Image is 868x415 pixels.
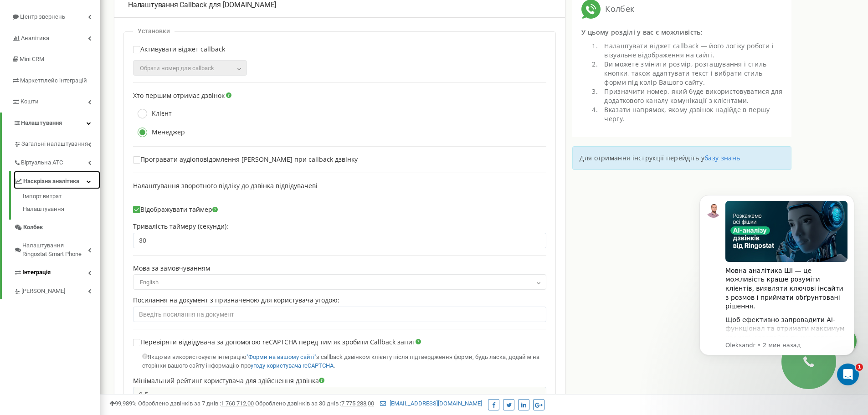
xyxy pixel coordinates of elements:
[856,364,863,371] span: 1
[133,156,358,164] label: Програвати аудіоповідомлення [PERSON_NAME] при callback дзвінку
[21,287,65,296] span: [PERSON_NAME]
[22,268,51,277] span: Інтеграція
[133,109,172,118] label: Клієнт
[138,400,254,407] span: Оброблено дзвінків за 7 днів :
[21,119,62,126] span: Налаштування
[23,203,100,214] a: Налаштування
[133,233,546,248] input: Тривалість таймеру (секунди)
[23,192,100,203] a: Імпорт витрат
[138,27,170,35] p: Установки
[140,65,214,72] span: Обрати номер для сallback
[580,154,784,163] p: Для отримання інструкції перейдіть у
[133,338,421,351] label: Перевіряти відвідувача за допомогою reCAPTCHA перед тим як зробити Callback запит
[600,41,782,60] li: Налаштувати віджет callback — його логіку роботи і візуальне відображення на сайті.
[133,265,210,272] label: Мова за замовчуванням
[600,87,782,105] li: Призначити номер, який буде використовуватися для додаткового каналу комунікації з клієнтами.
[21,35,49,41] span: Аналiтика
[600,105,782,123] li: Вказати напрямок, якому дзвінок надійде в першу чергу.
[380,400,482,407] a: [EMAIL_ADDRESS][DOMAIN_NAME]
[20,77,87,84] span: Маркетплейс інтеграцій
[837,364,859,385] iframe: Intercom live chat
[21,159,63,167] span: Віртуальна АТС
[133,128,185,137] label: Менеджер
[109,400,137,407] span: 99,989%
[23,223,43,232] span: Колбек
[20,56,44,62] span: Mini CRM
[21,140,88,149] span: Загальні налаштування
[133,206,218,214] label: Відображувати таймер
[341,400,374,407] u: 7 775 288,00
[601,3,634,15] span: Колбек
[133,223,228,231] label: Тривалість таймеру (секунди):
[23,177,79,186] span: Наскрізна аналітика
[14,262,100,281] a: Інтеграція
[133,92,225,100] label: Хто першим отримає дзвінок
[14,171,100,190] a: Наскрізна аналітика
[247,354,316,360] a: "Форми на вашому сайті"
[600,60,782,87] li: Ви можете змінити розмір, розташування і стиль кнопки, також адаптувати текст і вибрати стиль фор...
[255,400,374,407] span: Оброблено дзвінків за 30 днів :
[142,353,546,370] div: Якщо ви використовуєте інтеграцію з callback дзвінком клієнту після підтвердження форми, будь лас...
[20,13,65,20] span: Центр звернень
[686,181,868,390] iframe: Intercom notifications сообщение
[133,182,318,190] label: Налаштування зворотного відліку до дзвінка відвідувачеві
[704,154,740,162] a: базу знань
[136,276,543,289] span: English
[133,307,546,322] input: Введіть посилання на документ
[251,362,334,369] a: угоду користувача reCAPTCHA
[2,113,100,134] a: Налаштування
[22,241,88,258] span: Налаштування Ringostat Smart Phone
[21,98,39,105] span: Кошти
[133,377,324,385] label: Мінімальний рейтинг користувача для здійснення дзвінка
[14,152,100,171] a: Віртуальна АТС
[14,281,100,299] a: [PERSON_NAME]
[133,274,546,290] span: English
[14,220,100,236] a: Колбек
[581,28,782,41] div: У цьому розділі у вас є можливість:
[133,297,339,304] label: Посилання на документ з призначеною для користувача угодою:
[133,46,225,58] label: Активувати віджет callback
[14,133,100,152] a: Загальні налаштування
[221,400,254,407] u: 1 760 712,00
[14,235,100,262] a: Налаштування Ringostat Smart Phone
